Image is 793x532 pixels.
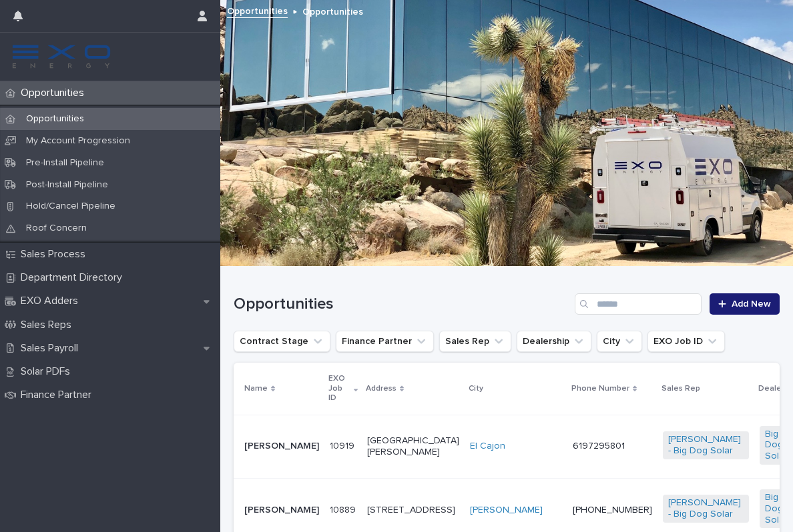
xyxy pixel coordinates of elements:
p: 10919 [330,438,357,452]
a: Opportunities [227,3,288,18]
p: Sales Reps [15,319,82,331]
button: Sales Rep [439,331,511,352]
p: My Account Progression [15,135,141,147]
p: Sales Payroll [15,342,89,355]
a: 6197295801 [573,441,625,451]
a: [PERSON_NAME] - Big Dog Solar [668,497,744,520]
p: Opportunities [302,3,363,18]
a: Big Dog Solar [765,429,793,462]
a: [PERSON_NAME] [470,505,543,516]
a: [PERSON_NAME] - Big Dog Solar [668,434,744,457]
p: [PERSON_NAME] [244,441,319,452]
span: Add New [732,299,771,309]
p: [PERSON_NAME] [244,505,319,516]
p: Department Directory [15,271,133,284]
a: El Cajon [470,441,505,452]
button: Contract Stage [234,331,330,352]
input: Search [575,293,702,315]
p: Address [366,381,396,396]
img: FKS5r6ZBThi8E5hshIGi [11,43,112,70]
a: [PHONE_NUMBER] [573,505,652,515]
p: 10889 [330,502,358,516]
p: [STREET_ADDRESS] [367,505,459,516]
p: Finance Partner [15,389,102,401]
p: [GEOGRAPHIC_DATA][PERSON_NAME] [367,435,459,458]
p: Sales Process [15,248,96,261]
p: EXO Adders [15,295,89,307]
p: Pre-Install Pipeline [15,157,115,169]
a: Add New [710,293,780,315]
p: EXO Job ID [328,371,350,405]
p: Opportunities [15,87,95,99]
p: Opportunities [15,113,95,125]
h1: Opportunities [234,295,569,314]
p: Sales Rep [662,381,700,396]
button: Finance Partner [336,331,434,352]
p: Solar PDFs [15,365,81,378]
p: Roof Concern [15,223,97,234]
a: Big Dog Solar [765,492,793,525]
p: Post-Install Pipeline [15,179,119,191]
p: Hold/Cancel Pipeline [15,201,126,212]
button: Dealership [517,331,591,352]
button: EXO Job ID [647,331,725,352]
p: Name [244,381,268,396]
p: City [469,381,483,396]
button: City [597,331,642,352]
p: Phone Number [571,381,629,396]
